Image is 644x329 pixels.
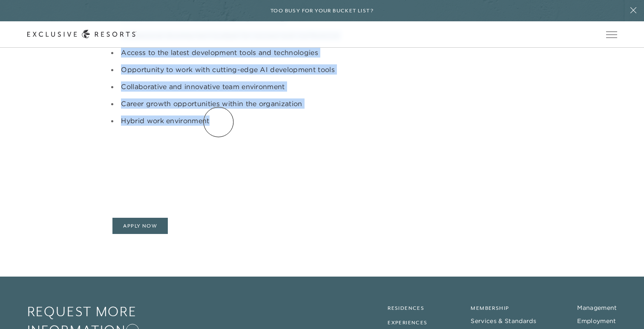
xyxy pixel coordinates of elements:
li: Collaborative and innovative team environment [118,81,532,92]
li: Hybrid work environment [118,115,532,126]
a: Membership [471,305,509,311]
a: Employment [577,317,616,325]
li: Opportunity to work with cutting-edge AI development tools [118,64,532,75]
a: Apply Now [112,218,168,234]
li: Career growth opportunities within the organization [118,98,532,109]
a: Services & Standards [471,317,536,325]
a: Experiences [388,320,427,326]
button: Open navigation [606,32,617,38]
h6: Too busy for your bucket list? [270,7,374,15]
li: Access to the latest development tools and technologies [118,47,532,58]
a: Residences [388,305,424,311]
a: Management [577,304,617,312]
